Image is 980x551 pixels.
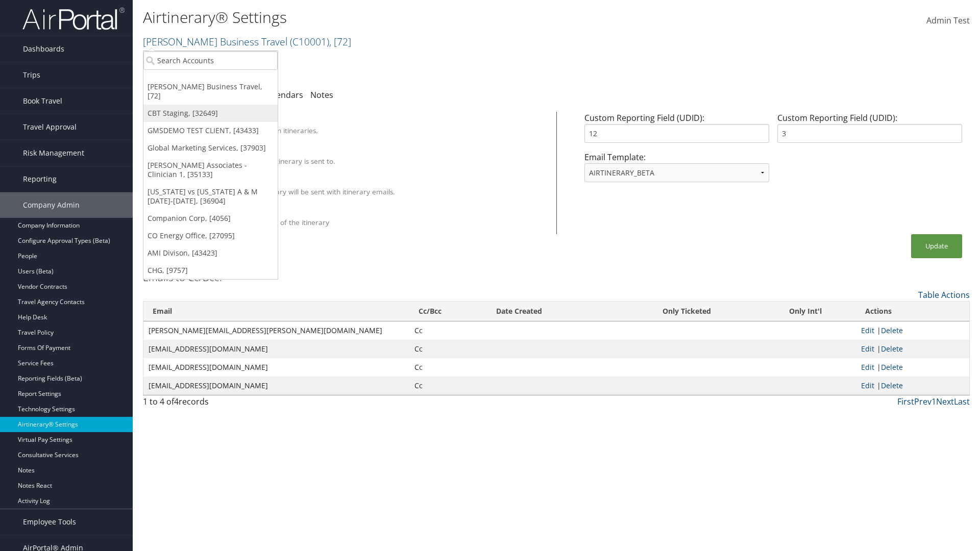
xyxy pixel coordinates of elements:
a: Edit [861,362,874,372]
a: [PERSON_NAME] Business Travel [143,35,351,48]
a: AMI Divison, [43423] [143,244,278,262]
th: Date Created: activate to sort column ascending [487,302,618,321]
span: ( C10001 ) [290,35,329,48]
a: First [897,396,914,407]
span: Company Admin [23,192,80,218]
div: Client Name [190,116,544,126]
a: Edit [861,325,874,335]
td: | [856,358,969,377]
span: , [ 72 ] [329,35,351,48]
span: Reporting [23,166,57,192]
a: 1 [932,396,936,407]
div: 1 to 4 of records [143,395,344,413]
a: Companion Corp, [4056] [143,210,278,227]
div: Custom Reporting Field (UDID): [773,112,966,151]
img: airportal-logo.png [22,7,125,31]
a: Delete [881,325,903,335]
a: CO Energy Office, [27095] [143,227,278,244]
div: Custom Reporting Field (UDID): [580,112,773,151]
th: Only Ticketed: activate to sort column ascending [618,302,755,321]
th: Cc/Bcc: activate to sort column ascending [409,302,487,321]
h1: Airtinerary® Settings [143,7,694,28]
a: Delete [881,381,903,390]
a: Edit [861,344,874,354]
div: Override Email [190,147,544,156]
a: GMSDEMO TEST CLIENT, [43433] [143,122,278,139]
td: Cc [409,321,487,340]
td: [PERSON_NAME][EMAIL_ADDRESS][PERSON_NAME][DOMAIN_NAME] [143,321,409,340]
a: Edit [861,381,874,390]
span: Risk Management [23,140,84,166]
td: | [856,377,969,395]
a: Delete [881,362,903,372]
span: Travel Approval [23,114,77,140]
a: Calendars [264,89,303,101]
td: [EMAIL_ADDRESS][DOMAIN_NAME] [143,358,409,377]
a: Table Actions [918,289,970,300]
a: Notes [310,89,333,101]
span: 4 [174,396,179,407]
th: Only Int'l: activate to sort column ascending [755,302,855,321]
div: Email Template: [580,151,773,190]
span: Book Travel [23,88,62,114]
td: Cc [409,358,487,377]
a: Admin Test [926,5,970,37]
a: Next [936,396,954,407]
span: Employee Tools [23,509,76,535]
td: [EMAIL_ADDRESS][DOMAIN_NAME] [143,377,409,395]
a: [PERSON_NAME] Business Travel, [72] [143,78,278,105]
input: Search Accounts [143,51,278,70]
a: [PERSON_NAME] Associates - Clinician 1, [35133] [143,157,278,183]
button: Update [911,234,962,258]
span: Trips [23,62,40,88]
th: Email: activate to sort column ascending [143,302,409,321]
a: Global Marketing Services, [37903] [143,139,278,157]
label: A PDF version of the itinerary will be sent with itinerary emails. [190,187,395,197]
span: Dashboards [23,36,64,62]
span: Admin Test [926,15,970,26]
a: CBT Staging, [32649] [143,105,278,122]
th: Actions [856,302,969,321]
td: [EMAIL_ADDRESS][DOMAIN_NAME] [143,340,409,358]
td: | [856,321,969,340]
a: Delete [881,344,903,354]
a: Prev [914,396,932,407]
a: [US_STATE] vs [US_STATE] A & M [DATE]-[DATE], [36904] [143,183,278,210]
a: CHG, [9757] [143,262,278,279]
td: Cc [409,377,487,395]
div: Show Survey [190,208,544,217]
td: Cc [409,340,487,358]
a: Last [954,396,970,407]
div: Attach PDF [190,178,544,187]
td: | [856,340,969,358]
